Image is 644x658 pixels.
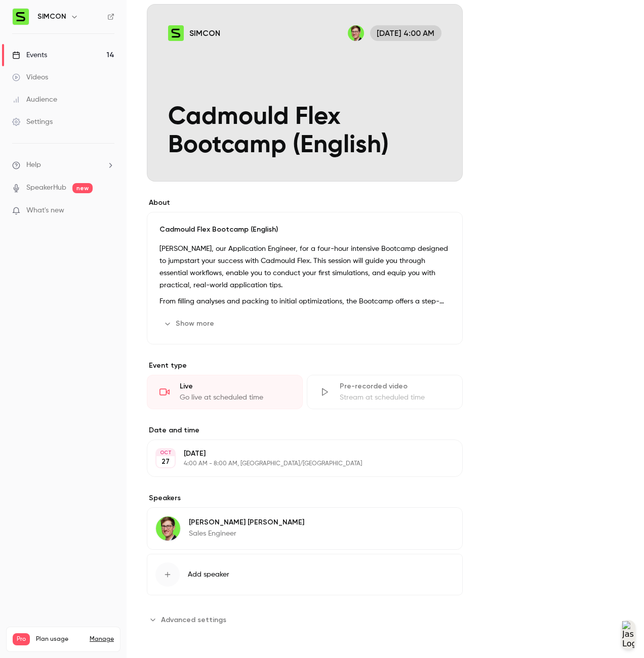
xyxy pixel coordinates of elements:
[90,635,114,643] a: Manage
[159,316,220,332] button: Show more
[72,183,93,193] span: new
[159,295,450,308] p: From filling analyses and packing to initial optimizations, the Bootcamp offers a step-by-step ap...
[147,611,463,628] section: Advanced settings
[184,460,409,468] p: 4:00 AM - 8:00 AM, [GEOGRAPHIC_DATA]/[GEOGRAPHIC_DATA]
[180,392,290,403] div: Go live at scheduled time
[26,183,66,193] a: SpeakerHub
[189,517,304,528] p: [PERSON_NAME] [PERSON_NAME]
[340,381,450,391] div: Pre-recorded video
[147,493,463,503] label: Speakers
[147,611,232,628] button: Advanced settings
[161,615,226,625] span: Advanced settings
[12,50,47,60] div: Events
[147,198,463,208] label: About
[36,635,84,643] span: Plan usage
[147,554,463,595] button: Add speaker
[12,160,114,170] li: help-dropdown-opener
[13,633,30,645] span: Pro
[184,449,409,459] p: [DATE]
[12,72,48,82] div: Videos
[13,9,29,25] img: SIMCON
[147,507,463,550] div: Moritz Conrad[PERSON_NAME] [PERSON_NAME]Sales Engineer
[307,375,463,409] div: Pre-recorded videoStream at scheduled time
[180,381,290,391] div: Live
[26,205,64,216] span: What's new
[156,516,180,541] img: Moritz Conrad
[12,117,53,127] div: Settings
[147,375,303,409] div: LiveGo live at scheduled time
[37,12,66,22] h6: SIMCON
[147,425,463,435] label: Date and time
[12,95,57,105] div: Audience
[189,529,304,539] p: Sales Engineer
[159,243,450,291] p: [PERSON_NAME], our Application Engineer, for a four-hour intensive Bootcamp designed to jumpstart...
[159,225,450,235] p: Cadmould Flex Bootcamp (English)
[162,457,170,467] p: 27
[147,361,463,371] p: Event type
[156,449,175,456] div: OCT
[188,569,229,580] span: Add speaker
[340,392,450,403] div: Stream at scheduled time
[26,160,41,170] span: Help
